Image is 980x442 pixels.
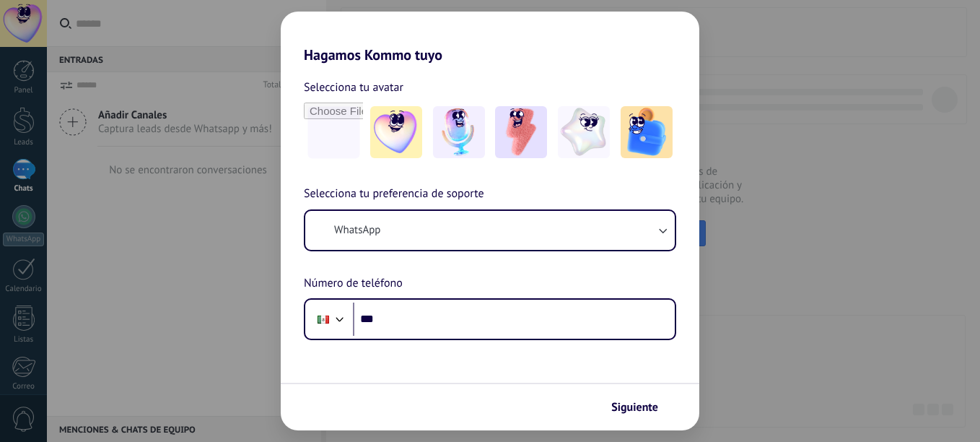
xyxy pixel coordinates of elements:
button: WhatsApp [305,211,675,250]
button: Siguiente [605,395,678,420]
h2: Hagamos Kommo tuyo [281,12,699,64]
img: -1.jpeg [370,106,422,158]
span: Selecciona tu avatar [304,78,403,97]
span: WhatsApp [334,223,380,238]
img: -4.jpeg [558,106,610,158]
span: Selecciona tu preferencia de soporte [304,185,484,204]
span: Número de teléfono [304,274,403,293]
span: Siguiente [611,402,658,412]
img: -5.jpeg [621,106,673,158]
img: -2.jpeg [433,106,485,158]
div: Mexico: + 52 [310,304,337,334]
img: -3.jpeg [495,106,547,158]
